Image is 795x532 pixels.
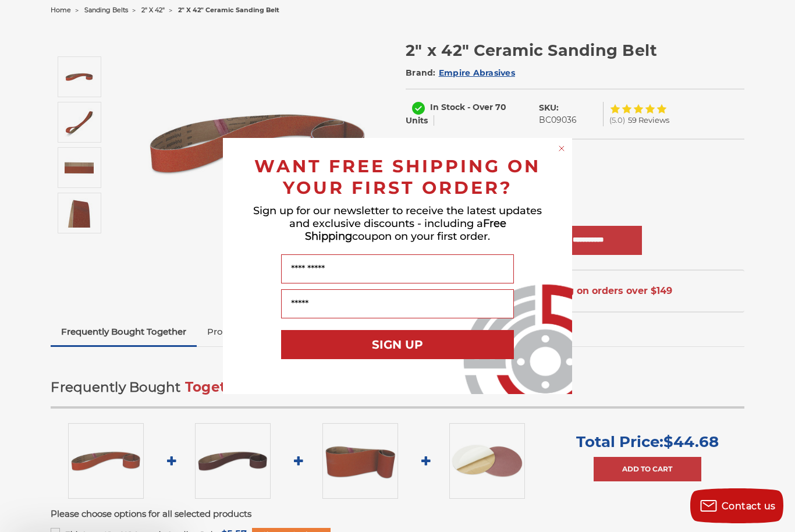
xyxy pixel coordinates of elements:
span: Sign up for our newsletter to receive the latest updates and exclusive discounts - including a co... [253,204,542,243]
span: WANT FREE SHIPPING ON YOUR FIRST ORDER? [254,155,541,198]
button: Contact us [690,488,783,523]
span: Free Shipping [305,217,506,243]
button: Close dialog [556,143,567,154]
span: Contact us [722,501,776,512]
button: SIGN UP [281,330,514,359]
